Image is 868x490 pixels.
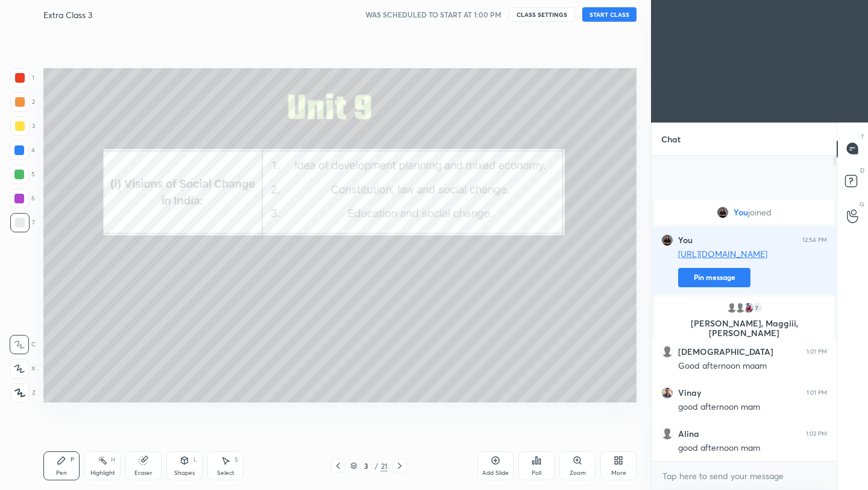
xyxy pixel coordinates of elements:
div: 1:02 PM [806,430,827,437]
a: [URL][DOMAIN_NAME] [678,248,767,259]
div: 4 [10,141,35,160]
div: 7 [10,213,35,232]
div: good afternoon mam [678,401,827,413]
div: Poll [532,470,541,476]
span: You [734,208,748,217]
div: 2 [10,92,35,112]
div: Pen [56,470,67,476]
div: Eraser [134,470,153,476]
div: Highlight [90,470,115,476]
h6: Vinay [678,387,701,398]
div: Good afternoon maam [678,360,827,372]
div: C [10,335,36,354]
div: H [111,457,115,463]
div: grid [652,198,837,462]
img: 591878f476c24af985e159e655de506f.jpg [717,206,729,218]
div: P [71,457,74,463]
div: 3 [10,116,35,136]
p: Chat [652,123,690,155]
button: START CLASS [582,7,637,22]
div: X [10,359,36,378]
div: L [193,457,197,463]
h6: Alina [678,428,699,439]
div: good afternoon mam [678,442,827,454]
div: 1:01 PM [807,348,827,355]
div: S [234,457,238,463]
span: joined [748,208,772,217]
img: default.png [661,346,673,358]
div: Shapes [174,470,195,476]
div: More [611,470,626,476]
img: default.png [726,302,738,314]
div: 3 [360,462,372,469]
h4: Extra Class 3 [43,9,92,21]
h6: [DEMOGRAPHIC_DATA] [678,346,773,357]
h6: You [678,235,693,246]
h5: WAS SCHEDULED TO START AT 1:00 PM [365,9,502,20]
img: default.png [661,428,673,440]
div: 21 [380,460,388,471]
img: default.png [734,302,746,314]
div: Add Slide [482,470,509,476]
p: G [860,200,864,209]
div: 1 [10,68,34,87]
div: Zoom [570,470,586,476]
button: Pin message [678,268,750,287]
div: Select [217,470,234,476]
div: / [374,462,378,469]
div: 7 [751,302,763,314]
img: e78fbc53200e4cb291cffdcd0950279f.jpg [743,302,755,314]
div: 5 [10,165,35,184]
img: 467d0de139dc47efb1958974508c3ccb.jpg [661,387,673,399]
p: D [860,166,864,175]
div: 6 [10,189,35,208]
button: CLASS SETTINGS [509,7,575,22]
div: Z [10,383,36,402]
img: 591878f476c24af985e159e655de506f.jpg [661,234,673,246]
p: [PERSON_NAME], Maggiii, [PERSON_NAME] [662,319,826,338]
div: 1:01 PM [807,389,827,396]
div: 12:54 PM [802,237,827,244]
p: T [861,132,864,141]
